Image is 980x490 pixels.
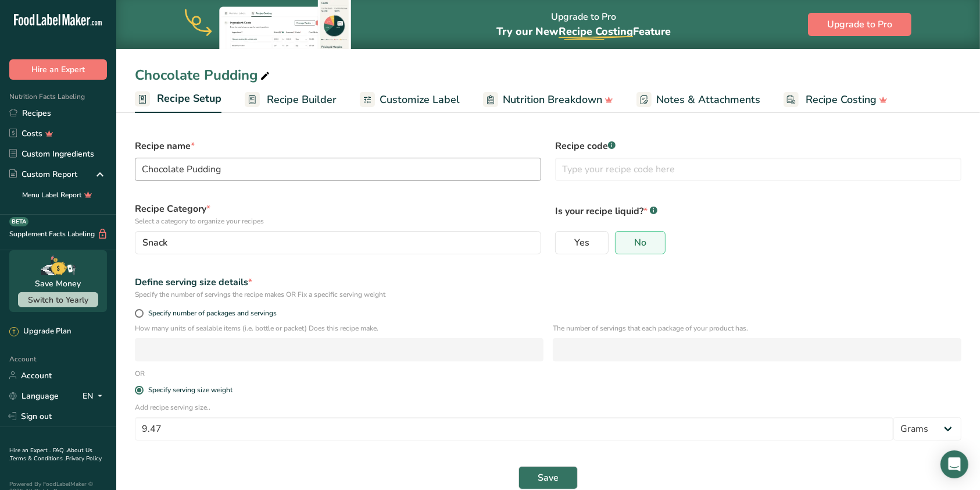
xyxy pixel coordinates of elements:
a: Nutrition Breakdown [483,87,613,113]
span: Save [538,471,559,485]
span: Nutrition Breakdown [503,92,602,108]
span: Switch to Yearly [28,294,88,306]
div: Upgrade Plan [9,326,71,338]
label: Recipe Category [135,202,541,226]
button: Hire an Expert [9,59,107,80]
div: EN [83,389,107,403]
span: Recipe Costing [806,92,877,108]
a: Recipe Setup [135,86,221,113]
div: Specify the number of servings the recipe makes OR Fix a specific serving weight [135,289,961,300]
input: Type your recipe name here [135,158,541,181]
p: How many units of sealable items (i.e. bottle or packet) Does this recipe make. [135,323,543,333]
span: Upgrade to Pro [827,17,892,31]
span: Snack [142,236,167,250]
label: Recipe name [135,139,541,153]
span: Customize Label [380,92,460,108]
div: Upgrade to Pro [496,1,671,49]
p: Select a category to organize your recipes [135,216,541,226]
a: Hire an Expert . [9,446,51,455]
span: Notes & Attachments [656,92,760,108]
button: Save [518,466,578,489]
span: Recipe Setup [157,91,221,106]
div: BETA [9,217,28,226]
a: Customize Label [360,87,460,113]
span: Recipe Builder [267,92,337,108]
button: Snack [135,231,541,254]
span: Specify number of packages and servings [144,309,277,318]
p: The number of servings that each package of your product has. [553,323,961,333]
button: Upgrade to Pro [808,13,911,36]
a: Recipe Costing [784,87,888,113]
div: OR [128,368,152,379]
p: Add recipe serving size.. [135,402,961,413]
a: About Us . [9,446,92,463]
p: Is your recipe liquid? [555,202,961,218]
button: Switch to Yearly [18,292,98,307]
div: Chocolate Pudding [135,65,272,86]
a: Recipe Builder [245,87,337,113]
span: No [634,237,646,248]
a: Language [9,386,59,406]
div: Save Money [35,278,81,290]
a: FAQ . [53,446,67,455]
input: Type your serving size here [135,417,893,441]
div: Specify serving size weight [148,386,233,395]
div: Open Intercom Messenger [940,450,968,478]
div: Define serving size details [135,275,961,289]
span: Recipe Costing [559,24,633,38]
span: Try our New Feature [496,24,671,38]
span: Yes [574,237,589,248]
div: Custom Report [9,168,77,180]
input: Type your recipe code here [555,158,961,181]
label: Recipe code [555,139,961,153]
a: Notes & Attachments [636,87,760,113]
a: Terms & Conditions . [10,455,66,463]
a: Privacy Policy [66,455,102,463]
